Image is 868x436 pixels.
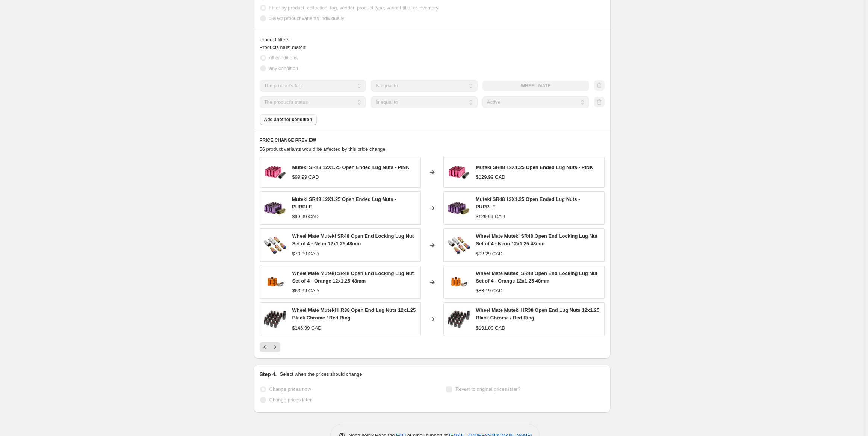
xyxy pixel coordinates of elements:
[292,288,319,293] span: $63.99 CAD
[269,5,439,11] span: Filter by product, collection, tag, vendor, product type, variant title, or inventory
[455,386,520,392] span: Revert to original prices later?
[448,197,470,219] img: muteki-sr48-12x125-open-ended-lug-nuts-purple_80x.jpg
[269,55,298,61] span: all conditions
[269,15,344,21] span: Select product variants individually
[476,288,503,293] span: $83.19 CAD
[260,146,387,152] span: 56 product variants would be affected by this price change:
[448,271,470,293] img: 32901o_80x.jpg
[264,197,286,219] img: muteki-sr48-12x125-open-ended-lug-nuts-purple_80x.jpg
[476,214,505,219] span: $129.99 CAD
[476,325,505,331] span: $191.09 CAD
[260,342,280,352] nav: Pagination
[264,308,286,330] img: MUTEKI_HR38-Red_80x.jpg
[476,174,505,180] span: $129.99 CAD
[260,342,270,352] button: Previous
[269,397,312,403] span: Change prices later
[292,251,319,257] span: $70.99 CAD
[292,270,414,284] span: Wheel Mate Muteki SR48 Open End Locking Lug Nut Set of 4 - Orange 12x1.25 48mm
[270,342,280,352] button: Next
[260,36,605,44] div: Product filters
[292,164,410,170] span: Muteki SR48 12X1.25 Open Ended Lug Nuts - PINK
[476,233,598,246] span: Wheel Mate Muteki SR48 Open End Locking Lug Nut Set of 4 - Neon 12x1.25 48mm
[476,251,503,257] span: $92.29 CAD
[292,233,414,246] span: Wheel Mate Muteki SR48 Open End Locking Lug Nut Set of 4 - Neon 12x1.25 48mm
[476,196,580,210] span: Muteki SR48 12X1.25 Open Ended Lug Nuts - PURPLE
[280,371,362,378] p: Select when the prices should change
[292,307,416,321] span: Wheel Mate Muteki HR38 Open End Lug Nuts 12x1.25 Black Chrome / Red Ring
[448,308,470,330] img: MUTEKI_HR38-Red_80x.jpg
[269,65,298,71] span: any condition
[260,44,307,50] span: Products must match:
[476,307,600,321] span: Wheel Mate Muteki HR38 Open End Lug Nuts 12x1.25 Black Chrome / Red Ring
[264,234,286,257] img: 81MYlxonL_L._AC_SS450_80x.jpg
[476,164,593,170] span: Muteki SR48 12X1.25 Open Ended Lug Nuts - PINK
[269,386,311,392] span: Change prices now
[448,161,470,184] img: muteki-sr48-12x125-open-ended-lug-nuts-pink_80x.jpg
[448,234,470,257] img: 81MYlxonL_L._AC_SS450_80x.jpg
[260,137,605,143] h6: PRICE CHANGE PREVIEW
[292,196,396,210] span: Muteki SR48 12X1.25 Open Ended Lug Nuts - PURPLE
[292,325,322,331] span: $146.99 CAD
[264,161,286,184] img: muteki-sr48-12x125-open-ended-lug-nuts-pink_80x.jpg
[292,214,319,219] span: $99.99 CAD
[476,270,598,284] span: Wheel Mate Muteki SR48 Open End Locking Lug Nut Set of 4 - Orange 12x1.25 48mm
[264,271,286,293] img: 32901o_80x.jpg
[292,174,319,180] span: $99.99 CAD
[260,371,277,378] h2: Step 4.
